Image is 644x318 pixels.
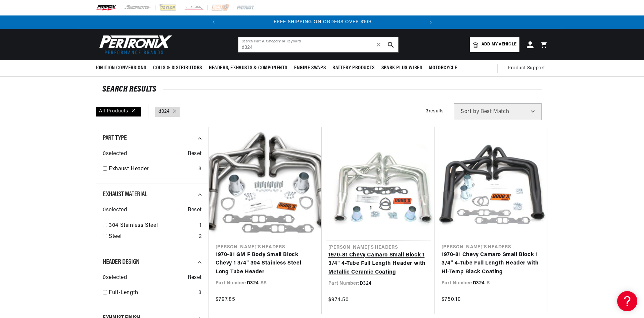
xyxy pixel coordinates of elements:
span: Engine Swaps [294,65,326,72]
span: Part Type [103,135,127,142]
a: Add my vehicle [470,37,519,52]
span: Reset [188,274,202,282]
summary: Ignition Conversions [96,60,150,76]
a: Full-Length [109,289,196,297]
summary: Motorcycle [425,60,460,76]
span: Reset [188,206,202,215]
span: 0 selected [103,206,127,215]
div: 3 [198,289,202,297]
summary: Product Support [508,60,548,76]
span: Header Design [103,259,140,266]
div: 3 [198,165,202,174]
span: 0 selected [103,150,127,158]
div: Announcement [221,19,424,26]
a: 1970-81 Chevy Camaro Small Block 1 3/4" 4-Tube Full Length Header with Metallic Ceramic Coating [328,251,428,277]
span: Product Support [508,65,545,72]
span: Headers, Exhausts & Components [209,65,287,72]
a: Exhaust Header [109,165,196,174]
a: 1970-81 Chevy Camaro Small Block 1 3/4" 4-Tube Full Length Header with Hi-Temp Black Coating [442,251,541,277]
button: Translation missing: en.sections.announcements.next_announcement [424,15,438,29]
slideshow-component: Translation missing: en.sections.announcements.announcement_bar [79,15,565,29]
span: Ignition Conversions [96,65,146,72]
div: 1 [199,221,202,230]
span: Exhaust Material [103,191,147,198]
span: FREE SHIPPING ON ORDERS OVER $109 [274,20,371,25]
div: SEARCH RESULTS [102,86,542,93]
div: 2 of 2 [221,19,424,26]
span: Motorcycle [429,65,457,72]
img: Pertronix [96,33,173,56]
a: 1970-81 GM F Body Small Block Chevy 1 3/4" 304 Stainless Steel Long Tube Header [216,251,315,277]
a: Steel [109,233,196,241]
select: Sort by [454,103,542,120]
summary: Headers, Exhausts & Components [205,60,291,76]
summary: Engine Swaps [291,60,329,76]
span: Coils & Distributors [153,65,202,72]
input: Search Part #, Category or Keyword [238,37,398,52]
span: Battery Products [332,65,375,72]
span: Sort by [461,109,479,114]
div: All Products [96,107,141,117]
span: Spark Plug Wires [381,65,422,72]
a: 304 Stainless Steel [109,221,197,230]
summary: Spark Plug Wires [378,60,426,76]
span: 3 results [426,109,444,114]
summary: Battery Products [329,60,378,76]
a: d324 [158,108,170,115]
div: 2 [199,233,202,241]
summary: Coils & Distributors [150,60,205,76]
span: Reset [188,150,202,158]
button: search button [383,37,398,52]
span: Add my vehicle [481,41,516,48]
button: Translation missing: en.sections.announcements.previous_announcement [207,15,220,29]
span: 0 selected [103,274,127,282]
